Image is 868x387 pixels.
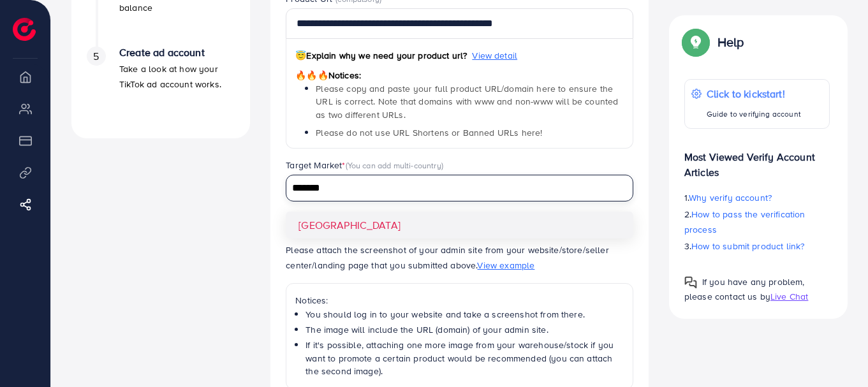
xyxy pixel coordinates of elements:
p: 3. [684,238,830,254]
img: logo [13,18,36,41]
img: Popup guide [684,276,697,289]
h4: Create ad account [119,47,235,59]
p: Please attach the screenshot of your admin site from your website/store/seller center/landing pag... [286,242,633,273]
span: (You can add multi-country) [346,159,443,171]
span: How to pass the verification process [684,208,805,236]
img: Popup guide [684,31,707,54]
span: 😇 [295,49,306,62]
p: Click to kickstart! [707,86,801,101]
span: Live Chat [770,290,808,303]
span: 5 [93,49,99,64]
span: If you have any problem, please contact us by [684,275,805,303]
span: View example [477,259,534,272]
li: The image will include the URL (domain) of your admin site. [305,323,624,336]
span: 🔥🔥🔥 [295,69,328,82]
p: Guide to verifying account [707,106,801,122]
div: Search for option [286,175,633,201]
span: Please do not use URL Shortens or Banned URLs here! [316,126,542,139]
li: If it's possible, attaching one more image from your warehouse/stock if you want to promote a cer... [305,339,624,377]
span: Explain why we need your product url? [295,49,467,62]
li: Create ad account [71,47,250,123]
p: 1. [684,190,830,205]
span: View detail [472,49,517,62]
iframe: Chat [814,330,858,377]
span: How to submit product link? [691,240,804,252]
span: Please copy and paste your full product URL/domain here to ensure the URL is correct. Note that d... [316,82,618,121]
span: Why verify account? [689,191,772,204]
p: 2. [684,207,830,237]
p: Take a look at how your TikTok ad account works. [119,61,235,92]
span: Notices: [295,69,361,82]
input: Search for option [288,179,617,198]
li: You should log in to your website and take a screenshot from there. [305,308,624,321]
p: Most Viewed Verify Account Articles [684,139,830,180]
p: Notices: [295,293,624,308]
label: Target Market [286,159,443,172]
li: [GEOGRAPHIC_DATA] [286,212,633,239]
p: Help [717,34,744,50]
